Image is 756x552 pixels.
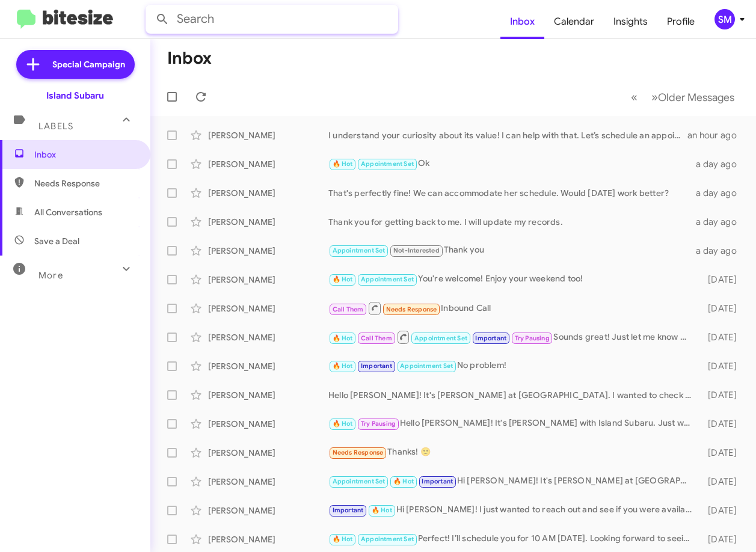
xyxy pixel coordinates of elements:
div: Thank you for getting back to me. I will update my records. [328,216,696,228]
div: [PERSON_NAME] [208,129,328,141]
button: Next [644,85,742,109]
div: Perfect! I’ll schedule you for 10 AM [DATE]. Looking forward to seeing you then! [328,532,698,546]
div: [DATE] [698,360,746,372]
div: Thanks! 🙂 [328,446,698,459]
span: Labels [38,121,73,132]
div: [PERSON_NAME] [208,187,328,199]
span: Important [361,362,392,370]
span: 🔥 Hot [333,160,353,168]
button: SM [704,9,743,29]
div: Hello [PERSON_NAME]! It's [PERSON_NAME] at [GEOGRAPHIC_DATA]. I wanted to check in with you and l... [328,389,698,401]
span: 🔥 Hot [333,275,353,283]
span: 🔥 Hot [333,535,353,543]
nav: Page navigation example [624,85,742,109]
h1: Inbox [167,49,212,68]
div: [PERSON_NAME] [208,245,328,257]
div: [PERSON_NAME] [208,533,328,545]
div: [PERSON_NAME] [208,216,328,228]
a: Inbox [500,4,544,39]
span: More [38,270,63,281]
div: [PERSON_NAME] [208,476,328,488]
div: [PERSON_NAME] [208,331,328,343]
span: Important [422,477,453,485]
div: Hello [PERSON_NAME]! It's [PERSON_NAME] with Island Subaru. Just wanted to check in with you. I h... [328,417,698,431]
span: Needs Response [386,305,437,313]
span: Appointment Set [361,275,414,283]
div: [PERSON_NAME] [208,504,328,517]
span: Not-Interested [393,247,440,254]
span: Special Campaign [52,58,125,70]
div: [PERSON_NAME] [208,302,328,314]
a: Special Campaign [16,50,135,79]
span: 🔥 Hot [333,362,353,370]
div: [DATE] [698,302,746,314]
span: All Conversations [34,206,102,218]
div: Thank you [328,244,696,257]
div: You're welcome! Enjoy your weekend too! [328,272,698,286]
div: Ok [328,157,696,171]
span: 🔥 Hot [333,334,353,342]
span: 🔥 Hot [393,477,414,485]
div: a day ago [696,245,746,257]
div: [DATE] [698,389,746,401]
div: [DATE] [698,476,746,488]
div: [DATE] [698,533,746,545]
div: [PERSON_NAME] [208,274,328,286]
span: Appointment Set [414,334,467,342]
button: Previous [624,85,645,109]
span: Call Them [333,305,364,313]
span: 🔥 Hot [372,506,392,514]
div: That's perfectly fine! We can accommodate her schedule. Would [DATE] work better? [328,187,696,199]
div: [PERSON_NAME] [208,389,328,401]
span: Older Messages [658,91,734,104]
div: SM [715,9,735,29]
div: an hour ago [687,129,746,141]
div: No problem! [328,359,698,373]
div: a day ago [696,216,746,228]
div: [PERSON_NAME] [208,360,328,372]
a: Profile [657,4,704,39]
div: [PERSON_NAME] [208,158,328,170]
div: [DATE] [698,504,746,517]
div: [PERSON_NAME] [208,447,328,459]
span: Appointment Set [333,247,386,254]
div: Sounds great! Just let me know when you're ready, and we can set up a time. [328,330,698,345]
span: Appointment Set [400,362,453,370]
span: Important [333,506,364,514]
div: [DATE] [698,331,746,343]
div: [PERSON_NAME] [208,418,328,430]
span: 🔥 Hot [333,420,353,428]
div: [DATE] [698,274,746,286]
span: Appointment Set [361,160,414,168]
span: Inbox [34,149,137,161]
div: Hi [PERSON_NAME]! I just wanted to reach out and see if you were available to stop by [DATE]? We ... [328,503,698,517]
div: [DATE] [698,447,746,459]
span: Try Pausing [515,334,550,342]
div: Island Subaru [46,90,104,102]
span: Try Pausing [361,420,396,428]
div: Inbound Call [328,301,698,316]
div: [DATE] [698,418,746,430]
span: « [631,90,638,105]
input: Search [146,5,398,34]
span: Appointment Set [333,477,386,485]
span: Needs Response [34,177,137,189]
div: a day ago [696,158,746,170]
div: I understand your curiosity about its value! I can help with that. Let’s schedule an appointment ... [328,129,687,141]
div: Hi [PERSON_NAME]! It's [PERSON_NAME] at [GEOGRAPHIC_DATA], wanted to check in and see if you were... [328,474,698,488]
span: Call Them [361,334,392,342]
span: Needs Response [333,449,384,456]
span: Save a Deal [34,235,79,247]
div: a day ago [696,187,746,199]
a: Calendar [544,4,604,39]
span: » [651,90,658,105]
a: Insights [604,4,657,39]
span: Appointment Set [361,535,414,543]
span: Important [475,334,506,342]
